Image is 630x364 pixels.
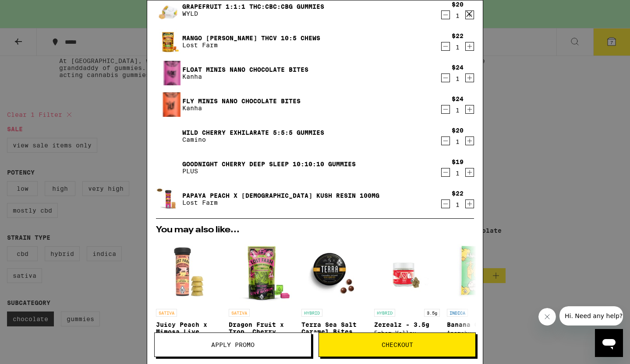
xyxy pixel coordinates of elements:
a: Papaya Peach X [DEMOGRAPHIC_DATA] Kush Resin 100mg [182,192,379,199]
button: Decrement [441,105,450,114]
div: $20 [452,1,464,8]
div: $24 [452,64,464,71]
a: Mango [PERSON_NAME] THCv 10:5 Chews [182,35,320,42]
p: HYBRID [374,309,395,317]
button: Increment [465,73,474,82]
p: Camino [182,136,324,143]
div: Ember Valley [374,330,440,336]
img: Lost Farm - Dragon Fruit x Trop. Cherry Live Rosin Chews [229,239,294,304]
a: Open page for Zerealz - 3.5g from Ember Valley [374,239,440,348]
div: $19 [452,158,464,165]
button: Increment [465,199,474,208]
a: Open page for Dragon Fruit x Trop. Cherry Live Rosin Chews from Lost Farm [229,239,294,348]
img: Wild Cherry Exhilarate 5:5:5 Gummies [156,124,181,148]
div: 1 [452,12,464,19]
a: Open page for Juicy Peach x Mimosa Live Resin Gummies from Lost Farm [156,239,222,348]
div: 1 [452,107,464,114]
button: Decrement [441,73,450,82]
p: Zerealz - 3.5g [374,321,440,328]
div: $22 [452,190,464,197]
p: INDICA [447,309,468,317]
img: Papaya Peach X Hindu Kush Resin 100mg [156,188,181,211]
button: Decrement [441,10,450,19]
p: SATIVA [229,309,250,317]
p: WYLD [182,10,324,17]
p: Banana OG - 3.5g [447,321,513,328]
iframe: Close message [538,308,556,325]
button: Increment [465,136,474,145]
a: Wild Cherry Exhilarate 5:5:5 Gummies [182,129,324,136]
button: Decrement [441,199,450,208]
iframe: Message from company [559,306,623,325]
a: Float Minis Nano Chocolate Bites [182,66,308,73]
div: 1 [452,44,464,51]
h2: You may also like... [156,226,474,234]
img: Fly Minis Nano Chocolate Bites [156,72,181,137]
p: Kanha [182,105,301,112]
div: Anarchy [447,330,513,336]
img: Lost Farm - Juicy Peach x Mimosa Live Resin Gummies [156,239,222,304]
p: 3.5g [424,309,440,317]
button: Apply Promo [154,332,311,357]
img: Goodnight Cherry Deep Sleep 10:10:10 Gummies [156,155,181,180]
button: Increment [465,42,474,51]
img: Ember Valley - Zerealz - 3.5g [374,239,440,304]
p: Terra Sea Salt Caramel Bites [301,321,367,335]
button: Increment [465,168,474,177]
img: Anarchy - Banana OG - 3.5g [447,239,513,304]
div: $20 [452,127,464,134]
p: Lost Farm [182,199,379,206]
span: Checkout [382,342,413,348]
div: $22 [452,32,464,39]
img: Mango Jack Herer THCv 10:5 Chews [156,29,181,54]
button: Decrement [441,136,450,145]
div: 1 [452,201,464,208]
button: Decrement [441,42,450,51]
a: Goodnight Cherry Deep Sleep 10:10:10 Gummies [182,161,356,168]
p: PLUS [182,168,356,175]
button: Decrement [441,168,450,177]
iframe: Button to launch messaging window [595,329,623,357]
span: Apply Promo [211,342,255,348]
p: Juicy Peach x Mimosa Live Resin Gummies [156,321,222,335]
p: HYBRID [301,309,322,317]
p: Lost Farm [182,42,320,49]
button: Checkout [319,332,476,357]
img: Kiva Confections - Terra Sea Salt Caramel Bites [301,239,367,304]
p: Kanha [182,73,308,80]
div: 1 [452,138,464,145]
div: 1 [452,170,464,177]
div: $24 [452,95,464,102]
a: Grapefruit 1:1:1 THC:CBC:CBG Gummies [182,3,324,10]
a: Open page for Banana OG - 3.5g from Anarchy [447,239,513,348]
img: Float Minis Nano Chocolate Bites [156,43,181,103]
a: Open page for Terra Sea Salt Caramel Bites from Kiva Confections [301,239,367,348]
p: Dragon Fruit x Trop. Cherry Live Rosin Chews [229,321,294,335]
a: Fly Minis Nano Chocolate Bites [182,98,301,105]
div: 1 [452,75,464,82]
button: Increment [465,105,474,114]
